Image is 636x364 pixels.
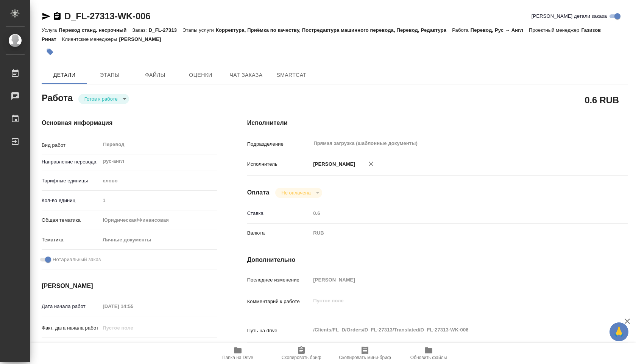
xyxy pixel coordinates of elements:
[42,12,51,21] button: Скопировать ссылку для ЯМессенджера
[270,343,333,364] button: Скопировать бриф
[310,160,355,168] p: [PERSON_NAME]
[42,324,100,332] p: Факт. дата начала работ
[452,27,471,33] p: Работа
[279,190,313,196] button: Не оплачена
[42,177,100,185] p: Тарифные единицы
[247,140,311,148] p: Подразделение
[64,11,150,21] a: D_FL-27313-WK-006
[247,255,628,264] h4: Дополнительно
[339,355,391,360] span: Скопировать мини-бриф
[471,27,529,33] p: Перевод, Рус → Англ
[613,324,625,340] span: 🙏
[42,118,217,128] h4: Основная информация
[363,156,379,172] button: Удалить исполнителя
[149,27,182,33] p: D_FL-27313
[42,236,100,244] p: Тематика
[532,12,607,20] span: [PERSON_NAME] детали заказа
[247,327,311,334] p: Путь на drive
[275,188,322,198] div: Готов к работе
[100,195,217,206] input: Пустое поле
[119,36,167,42] p: [PERSON_NAME]
[42,216,100,224] p: Общая тематика
[100,174,217,187] div: слово
[62,36,119,42] p: Клиентские менеджеры
[42,44,58,60] button: Добавить тэг
[92,70,128,80] span: Этапы
[529,27,581,33] p: Проектный менеджер
[247,188,270,197] h4: Оплата
[310,227,596,240] div: RUB
[310,274,596,285] input: Пустое поле
[82,96,120,102] button: Готов к работе
[132,27,148,33] p: Заказ:
[247,298,311,305] p: Комментарий к работе
[281,355,321,360] span: Скопировать бриф
[100,342,166,353] input: Пустое поле
[42,142,100,149] p: Вид работ
[100,214,217,227] div: Юридическая/Финансовая
[42,158,100,166] p: Направление перевода
[310,208,596,219] input: Пустое поле
[247,229,311,237] p: Валюта
[42,197,100,204] p: Кол-во единиц
[247,160,311,168] p: Исполнитель
[247,210,311,217] p: Ставка
[410,355,447,360] span: Обновить файлы
[53,12,62,21] button: Скопировать ссылку
[137,70,173,80] span: Файлы
[182,70,219,80] span: Оценки
[42,90,73,104] h2: Работа
[42,282,217,291] h4: [PERSON_NAME]
[310,324,596,336] textarea: /Clients/FL_D/Orders/D_FL-27313/Translated/D_FL-27313-WK-006
[42,27,59,33] p: Услуга
[59,27,132,33] p: Перевод станд. несрочный
[206,343,270,364] button: Папка на Drive
[609,322,628,341] button: 🙏
[46,70,83,80] span: Детали
[78,94,129,104] div: Готов к работе
[216,27,452,33] p: Корректура, Приёмка по качеству, Постредактура машинного перевода, Перевод, Редактура
[247,118,628,128] h4: Исполнители
[100,301,166,312] input: Пустое поле
[273,70,310,80] span: SmartCat
[222,355,253,360] span: Папка на Drive
[397,343,460,364] button: Обновить файлы
[228,70,264,80] span: Чат заказа
[42,303,100,310] p: Дата начала работ
[100,233,217,246] div: Личные документы
[100,322,166,333] input: Пустое поле
[53,256,101,263] span: Нотариальный заказ
[333,343,397,364] button: Скопировать мини-бриф
[585,93,619,106] h2: 0.6 RUB
[247,276,311,284] p: Последнее изменение
[182,27,216,33] p: Этапы услуги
